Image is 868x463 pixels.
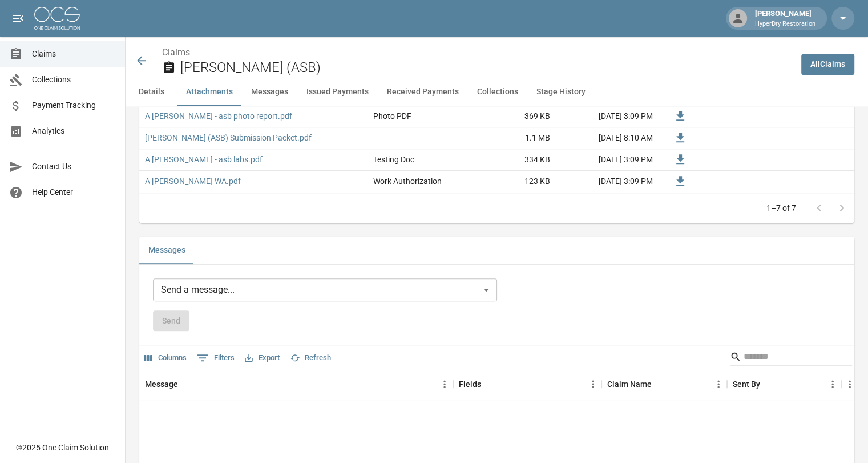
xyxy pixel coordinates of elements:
[32,186,116,198] span: Help Center
[153,278,497,301] div: Send a message...
[16,442,109,453] div: © 2025 One Claim Solution
[760,376,776,392] button: Sort
[652,376,668,392] button: Sort
[453,368,601,400] div: Fields
[755,19,815,29] p: HyperDry Restoration
[126,78,177,106] button: Details
[468,78,527,106] button: Collections
[145,132,312,143] a: [PERSON_NAME] (ASB) Submission Packet.pdf
[126,78,868,106] div: anchor tabs
[824,376,841,393] button: Menu
[32,99,116,111] span: Payment Tracking
[527,78,595,106] button: Stage History
[177,78,242,106] button: Attachments
[436,376,453,393] button: Menu
[142,349,189,367] button: Select columns
[727,368,841,400] div: Sent By
[733,368,760,400] div: Sent By
[139,237,195,264] button: Messages
[470,171,556,193] div: 123 KB
[145,154,263,165] a: A [PERSON_NAME] - asb labs.pdf
[139,368,453,400] div: Message
[481,376,497,392] button: Sort
[470,149,556,171] div: 334 KB
[766,202,796,214] p: 1–7 of 7
[730,348,852,368] div: Search
[470,106,556,127] div: 369 KB
[162,47,190,58] a: Claims
[287,349,334,367] button: Refresh
[32,161,116,173] span: Contact Us
[139,237,854,264] div: related-list tabs
[145,368,178,400] div: Message
[378,78,468,106] button: Received Payments
[373,110,411,122] div: Photo PDF
[242,349,282,367] button: Export
[373,175,442,187] div: Work Authorization
[459,368,481,400] div: Fields
[556,171,659,193] div: [DATE] 3:09 PM
[750,8,820,29] div: [PERSON_NAME]
[145,175,241,187] a: A [PERSON_NAME] WA.pdf
[710,376,727,393] button: Menu
[162,46,792,59] nav: breadcrumb
[145,110,292,122] a: A [PERSON_NAME] - asb photo report.pdf
[801,54,854,75] a: AllClaims
[7,7,30,30] button: open drawer
[373,154,414,165] div: Testing Doc
[556,106,659,127] div: [DATE] 3:09 PM
[194,349,237,367] button: Show filters
[32,48,116,60] span: Claims
[841,376,858,393] button: Menu
[242,78,297,106] button: Messages
[178,376,194,392] button: Sort
[556,149,659,171] div: [DATE] 3:09 PM
[297,78,378,106] button: Issued Payments
[32,125,116,137] span: Analytics
[584,376,601,393] button: Menu
[180,59,792,76] h2: [PERSON_NAME] (ASB)
[556,127,659,149] div: [DATE] 8:10 AM
[34,7,80,30] img: ocs-logo-white-transparent.png
[470,127,556,149] div: 1.1 MB
[32,74,116,86] span: Collections
[607,368,652,400] div: Claim Name
[601,368,727,400] div: Claim Name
